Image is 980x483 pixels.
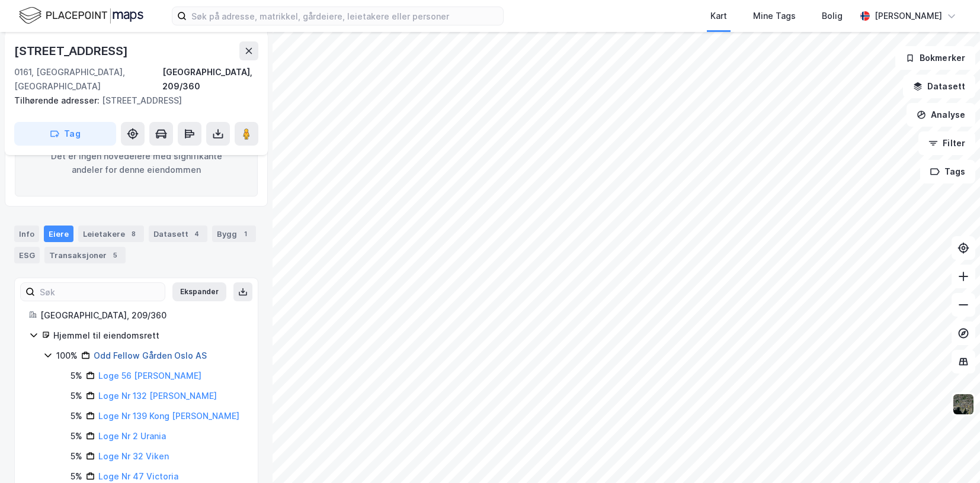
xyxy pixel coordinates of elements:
img: 9k= [952,393,975,416]
div: Bygg [212,226,256,242]
div: 5% [71,429,82,443]
div: 5% [71,389,82,403]
div: Mine Tags [753,9,796,23]
a: Loge Nr 132 [PERSON_NAME] [98,391,217,401]
button: Datasett [903,75,975,98]
div: 5% [71,409,82,423]
button: Tags [920,160,975,183]
a: Loge 56 [PERSON_NAME] [98,371,201,381]
a: Loge Nr 32 Viken [98,451,169,461]
div: [GEOGRAPHIC_DATA], 209/360 [40,308,244,323]
img: logo.f888ab2527a4732fd821a326f86c7f29.svg [19,5,143,26]
iframe: Chat Widget [921,426,980,483]
div: Hjemmel til eiendomsrett [53,329,244,343]
div: 4 [191,228,203,240]
div: Bolig [822,9,843,23]
div: 100% [56,349,78,363]
div: ESG [14,247,40,263]
div: [STREET_ADDRESS] [14,94,249,108]
button: Ekspander [172,282,226,301]
button: Analyse [907,103,975,127]
div: [PERSON_NAME] [875,9,942,23]
a: Loge Nr 2 Urania [98,431,166,441]
div: Det er ingen hovedeiere med signifikante andeler for denne eiendommen [15,130,258,197]
input: Søk på adresse, matrikkel, gårdeiere, leietakere eller personer [187,7,503,25]
div: 1 [239,228,251,240]
div: 8 [127,228,139,240]
div: 5% [71,369,82,383]
div: 5% [71,449,82,463]
div: [STREET_ADDRESS] [14,41,130,60]
a: Loge Nr 139 Kong [PERSON_NAME] [98,411,239,421]
button: Tag [14,122,116,146]
a: Loge Nr 47 Victoria [98,471,178,481]
input: Søk [35,283,165,301]
div: Eiere [44,226,73,242]
div: Kart [710,9,727,23]
div: Info [14,226,39,242]
a: Odd Fellow Gården Oslo AS [94,350,207,360]
div: Transaksjoner [44,247,126,263]
div: [GEOGRAPHIC_DATA], 209/360 [162,65,258,94]
button: Bokmerker [895,46,975,70]
div: 0161, [GEOGRAPHIC_DATA], [GEOGRAPHIC_DATA] [14,65,162,94]
div: Kontrollprogram for chat [921,426,980,483]
span: Tilhørende adresser: [14,95,102,105]
div: Leietakere [78,226,144,242]
div: Datasett [149,226,207,242]
button: Filter [918,131,975,155]
div: 5 [109,249,121,261]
